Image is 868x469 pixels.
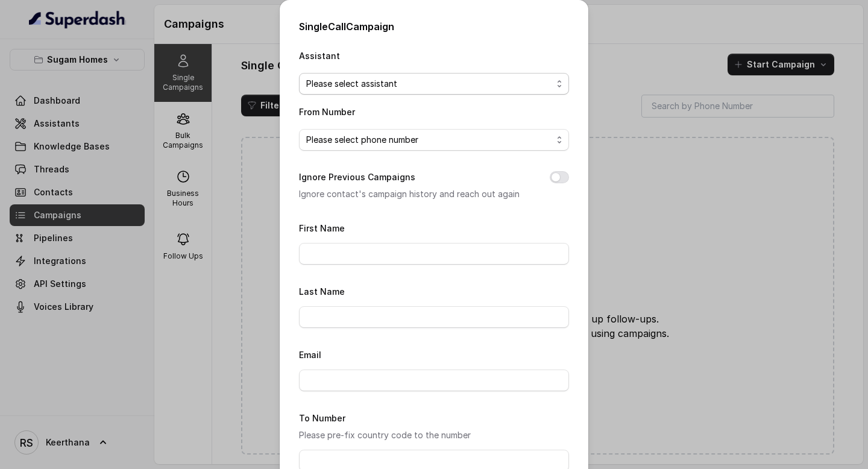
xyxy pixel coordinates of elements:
label: Ignore Previous Campaigns [299,170,415,184]
p: Ignore contact's campaign history and reach out again [299,187,530,201]
span: Please select phone number [306,133,552,147]
label: Email [299,350,321,360]
h2: Single Call Campaign [299,19,569,34]
label: First Name [299,223,345,233]
label: Last Name [299,286,345,297]
label: Assistant [299,51,340,61]
p: Please pre-fix country code to the number [299,428,569,442]
label: To Number [299,413,345,423]
label: From Number [299,107,355,117]
span: Please select assistant [306,77,552,91]
button: Please select assistant [299,73,569,95]
button: Please select phone number [299,129,569,151]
